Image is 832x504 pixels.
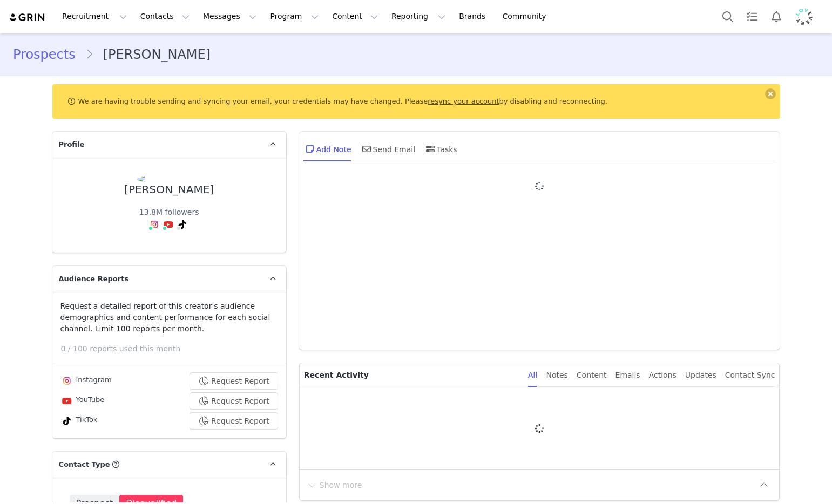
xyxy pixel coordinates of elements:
[385,4,452,29] button: Reporting
[60,374,112,387] div: Instagram
[190,392,278,410] button: Request Report
[134,4,196,29] button: Contacts
[60,414,98,427] div: TikTok
[61,343,286,355] p: 0 / 100 reports used this month
[789,8,823,25] button: Profile
[139,207,199,218] div: 13.8M followers
[197,4,263,29] button: Messages
[59,459,110,470] span: Contact Type
[428,97,499,105] a: resync your account
[190,412,278,430] button: Request Report
[424,136,457,162] div: Tasks
[649,363,677,387] div: Actions
[716,4,740,29] button: Search
[303,136,351,162] div: Add Note
[577,363,607,387] div: Content
[137,175,201,183] img: 66cfe7bd-a0e7-41f0-b37e-6cd479dd5992.jpg
[60,301,278,335] p: Request a detailed report of this creator's audience demographics and content performance for eac...
[150,220,159,229] img: instagram.svg
[795,8,813,25] img: aab4fa52-f3b6-45ad-b5a4-f3a4a61786d6.png
[304,363,519,387] p: Recent Activity
[496,4,558,29] a: Community
[190,372,278,390] button: Request Report
[9,12,46,23] img: grin logo
[528,363,537,387] div: All
[306,476,363,494] button: Show more
[13,45,85,64] a: Prospects
[685,363,716,387] div: Updates
[740,4,764,29] a: Tasks
[63,377,71,385] img: instagram.svg
[124,183,214,196] div: [PERSON_NAME]
[765,4,788,29] button: Notifications
[360,136,416,162] div: Send Email
[60,394,105,407] div: YouTube
[452,4,495,29] a: Brands
[263,4,325,29] button: Program
[59,274,129,284] span: Audience Reports
[725,363,775,387] div: Contact Sync
[59,139,85,150] span: Profile
[52,84,780,119] div: We are having trouble sending and syncing your email, your credentials may have changed. Please b...
[615,363,640,387] div: Emails
[56,4,133,29] button: Recruitment
[326,4,384,29] button: Content
[546,363,567,387] div: Notes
